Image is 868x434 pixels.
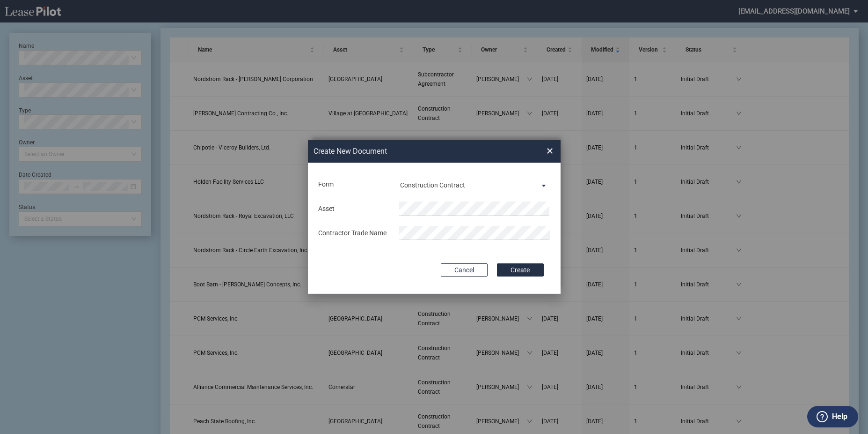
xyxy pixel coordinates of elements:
[314,146,513,157] h2: Create New Document
[497,263,544,277] button: Create
[313,180,394,189] div: Form
[399,226,550,240] input: Contractor Trade Name
[313,204,394,214] div: Asset
[399,177,550,191] md-select: Lease Form: Construction Contract
[547,143,553,158] span: ×
[832,411,847,423] label: Help
[400,181,465,189] div: Construction Contract
[441,263,488,277] button: Cancel
[308,140,561,294] md-dialog: Create New ...
[313,229,394,238] div: Contractor Trade Name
